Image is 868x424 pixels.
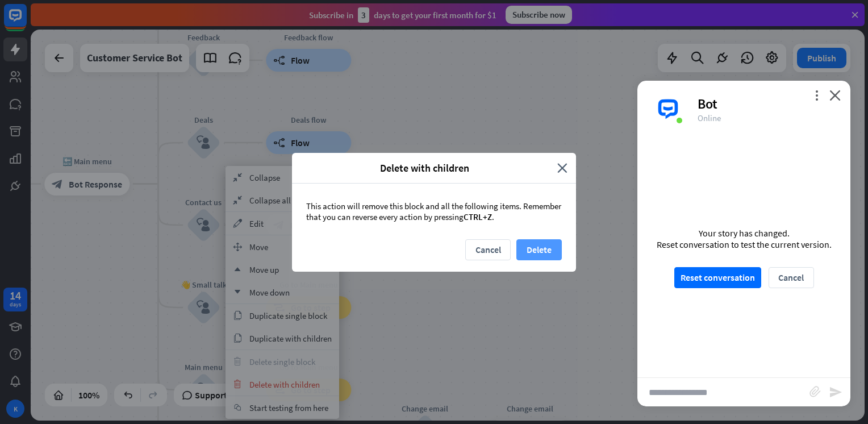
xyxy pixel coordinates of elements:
[516,239,562,260] button: Delete
[829,385,842,399] i: send
[301,161,549,174] span: Delete with children
[657,239,832,250] div: Reset conversation to test the current version.
[9,5,43,39] button: Open LiveChat chat widget
[292,184,576,239] div: This action will remove this block and all the following items. Remember that you can reverse eve...
[557,161,567,174] i: close
[829,90,841,101] i: close
[698,113,837,123] div: Online
[464,211,492,222] span: CTRL+Z
[657,227,832,239] div: Your story has changed.
[674,267,761,288] button: Reset conversation
[698,95,837,113] div: Bot
[809,386,821,397] i: block_attachment
[769,267,814,288] button: Cancel
[811,90,822,101] i: more_vert
[465,239,511,260] button: Cancel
